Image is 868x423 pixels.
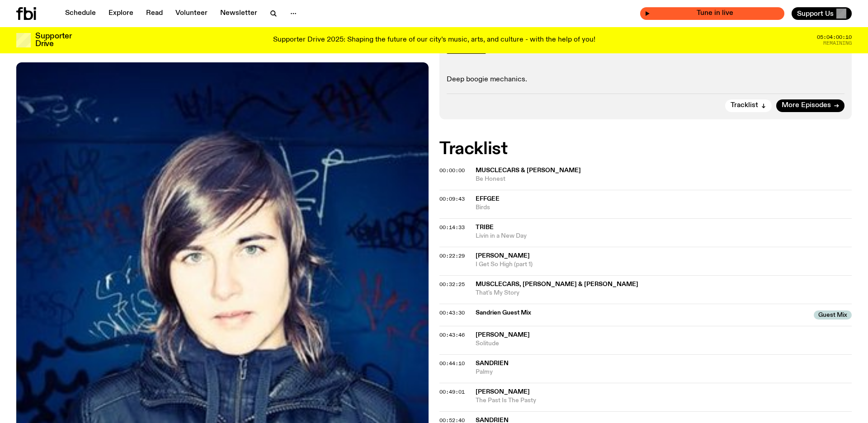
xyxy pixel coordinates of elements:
[447,75,844,84] p: Deep boogie mechanics.
[776,99,844,112] a: More Episodes
[640,7,784,20] button: On AirSunset with [PERSON_NAME]Tune in live
[823,41,852,46] span: Remaining
[476,224,494,230] span: Tribe
[725,99,772,112] button: Tracklist
[476,203,852,212] span: Birds
[60,7,101,20] a: Schedule
[817,35,852,40] span: 05:04:00:10
[650,10,780,17] span: Tune in live
[476,389,530,395] span: [PERSON_NAME]
[273,36,595,44] p: Supporter Drive 2025: Shaping the future of our city’s music, arts, and culture - with the help o...
[103,7,139,20] a: Explore
[215,7,263,20] a: Newsletter
[476,167,581,174] span: Musclecars & [PERSON_NAME]
[792,7,852,20] button: Support Us
[35,33,71,48] h3: Supporter Drive
[476,396,852,405] span: The Past Is The Pasty
[476,289,852,297] span: That's My Story
[439,224,465,231] span: 00:14:33
[731,102,758,109] span: Tracklist
[476,309,808,317] span: Sandrien Guest Mix
[476,332,530,338] span: [PERSON_NAME]
[476,232,852,240] span: Livin in a New Day
[476,196,500,202] span: effgee
[797,9,834,18] span: Support Us
[814,310,852,320] span: Guest Mix
[439,388,465,395] span: 00:49:01
[476,253,530,259] span: [PERSON_NAME]
[476,175,852,183] span: Be Honest
[439,195,465,202] span: 00:09:43
[141,7,168,20] a: Read
[439,309,465,316] span: 00:43:30
[439,360,465,367] span: 00:44:10
[170,7,213,20] a: Volunteer
[476,281,638,287] span: Musclecars, [PERSON_NAME] & [PERSON_NAME]
[476,339,852,348] span: Solitude
[476,260,852,269] span: I Get So High (part 1)
[439,141,852,157] h2: Tracklist
[476,360,509,367] span: Sandrien
[476,368,852,376] span: Palmy
[439,331,465,338] span: 00:43:46
[782,102,831,109] span: More Episodes
[439,167,465,174] span: 00:00:00
[439,252,465,259] span: 00:22:29
[439,281,465,288] span: 00:32:25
